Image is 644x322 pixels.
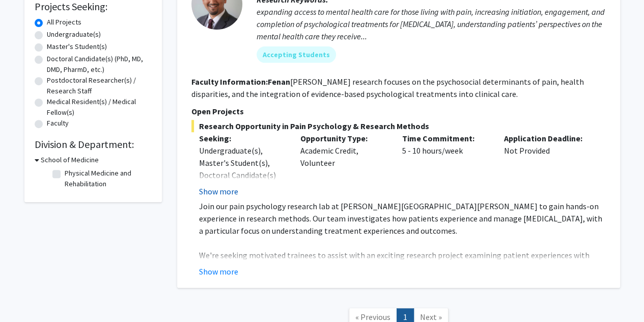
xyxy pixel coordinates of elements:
span: Research Opportunity in Pain Psychology & Research Methods [191,120,606,132]
p: Open Projects [191,105,606,117]
label: Physical Medicine and Rehabilitation [65,168,149,189]
div: Academic Credit, Volunteer [293,132,395,197]
b: Fenan [268,77,290,87]
label: Undergraduate(s) [47,29,101,40]
p: Application Deadline: [504,132,591,144]
p: Seeking: [199,132,286,144]
mat-chip: Accepting Students [257,46,336,63]
div: Not Provided [496,132,598,197]
p: Join our pain psychology research lab at [PERSON_NAME][GEOGRAPHIC_DATA][PERSON_NAME] to gain hand... [199,200,606,237]
iframe: Chat [8,276,43,314]
span: « Previous [355,312,390,322]
p: Opportunity Type: [300,132,387,144]
p: We're seeking motivated trainees to assist with an exciting research project examining patient ex... [199,249,606,274]
div: expanding access to mental health care for those living with pain, increasing initiation, engagem... [257,6,606,42]
label: Master's Student(s) [47,41,107,52]
div: 5 - 10 hours/week [395,132,496,197]
span: Next » [420,312,442,322]
p: Time Commitment: [402,132,489,144]
label: Postdoctoral Researcher(s) / Research Staff [47,75,152,96]
div: Undergraduate(s), Master's Student(s), Doctoral Candidate(s) (PhD, MD, DMD, PharmD, etc.), Postdo... [199,144,286,267]
button: Show more [199,265,238,278]
h2: Division & Department: [35,138,152,151]
h3: School of Medicine [41,155,99,165]
h2: Projects Seeking: [35,1,152,13]
button: Show more [199,185,238,197]
fg-read-more: [PERSON_NAME] research focuses on the psychosocial determinants of pain, health disparities, and ... [191,77,584,99]
label: All Projects [47,17,81,28]
label: Doctoral Candidate(s) (PhD, MD, DMD, PharmD, etc.) [47,54,152,75]
b: Faculty Information: [191,77,268,87]
label: Medical Resident(s) / Medical Fellow(s) [47,96,152,118]
label: Faculty [47,118,69,129]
